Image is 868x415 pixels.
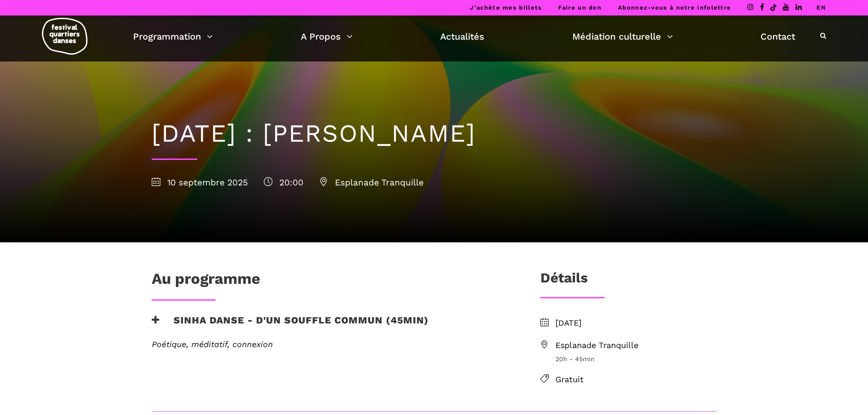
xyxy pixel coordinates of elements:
h3: Détails [540,270,588,292]
a: Contact [760,29,795,44]
a: Abonnez-vous à notre infolettre [618,4,731,11]
span: Esplanade Tranquille [555,339,717,352]
a: A Propos [301,29,353,44]
a: Actualités [440,29,484,44]
a: Programmation [133,29,213,44]
em: Poétique, méditatif, connexion [152,339,273,349]
span: Esplanade Tranquille [319,177,424,188]
span: 20h - 45min [555,354,717,364]
span: 10 septembre 2025 [152,177,248,188]
span: Gratuit [555,373,717,386]
a: Médiation culturelle [572,29,673,44]
span: [DATE] [555,317,717,330]
h1: [DATE] : [PERSON_NAME] [152,119,717,149]
h1: Au programme [152,270,260,292]
a: EN [817,4,826,11]
span: 20:00 [264,177,303,188]
a: J’achète mes billets [470,4,542,11]
h3: Sinha Danse - D'un souffle commun (45min) [152,314,429,337]
a: Faire un don [558,4,601,11]
img: logo-fqd-med [42,18,87,55]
